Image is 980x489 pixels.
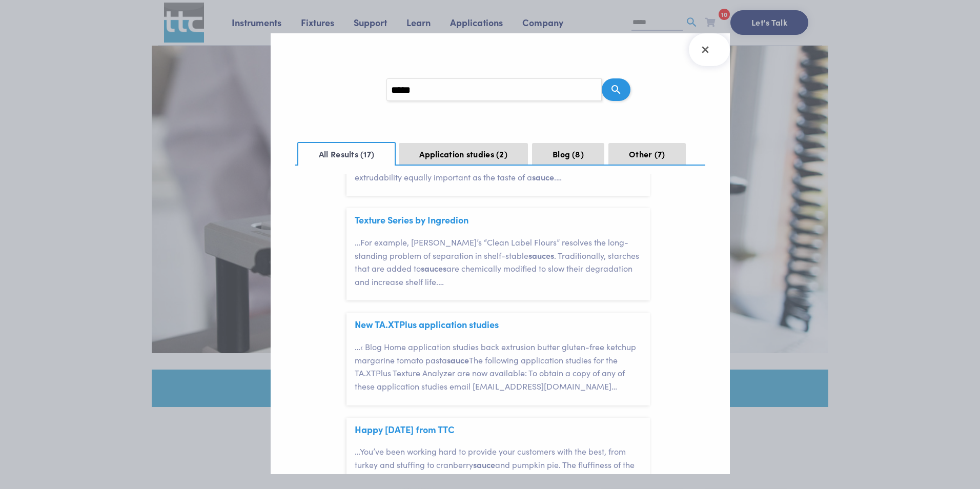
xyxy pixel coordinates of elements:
button: Search [602,78,630,101]
span: … [355,236,360,248]
p: For example, [PERSON_NAME]’s “Clean Label Flours” resolves the long-standing problem of separatio... [355,236,650,288]
span: 8 [572,148,584,159]
span: sauces [528,250,554,261]
a: New TA.XTPlus application studies [355,318,499,331]
span: Happy Thanksgiving from TTC [355,424,455,435]
article: Texture Series by Ingredion [346,208,650,300]
span: … [355,341,360,352]
a: Texture Series by Ingredion [355,213,468,226]
span: 17 [360,148,374,159]
span: sauces [421,262,446,274]
section: Search Results [271,33,730,474]
span: … [355,445,360,457]
span: … [611,380,617,392]
article: New TA.XTPlus application studies [346,313,650,405]
button: All Results [297,142,396,166]
button: Blog [532,143,604,165]
span: sauce [473,459,495,470]
p: ‹ Blog Home application studies back extrusion butter gluten-free ketchup margarine tomato pasta ... [355,340,650,393]
button: Other [608,143,685,165]
span: sauce [532,171,554,182]
nav: Search Result Navigation [295,138,705,166]
span: 7 [655,148,665,159]
button: Close Search Results [689,33,730,66]
span: Texture Series by Ingredion [355,214,468,226]
span: … [556,171,562,182]
span: … [438,276,444,287]
a: Happy [DATE] from TTC [355,423,455,436]
span: New TA.XTPlus application studies [355,319,499,330]
span: 2 [496,148,507,159]
span: sauce [447,354,469,365]
button: Application studies [399,143,528,165]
